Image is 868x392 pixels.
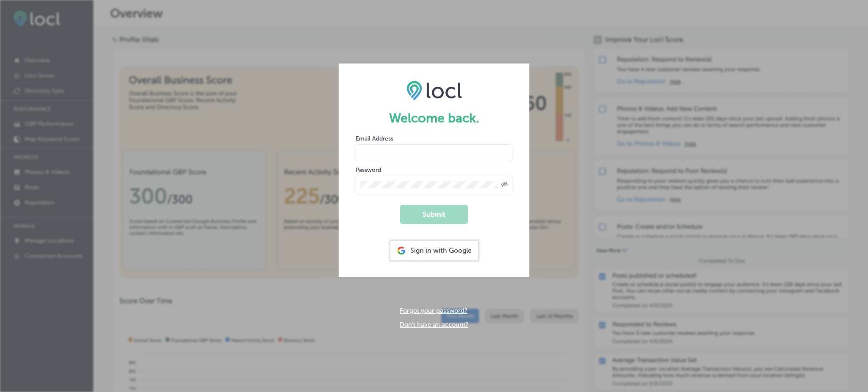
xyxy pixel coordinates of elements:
h1: Welcome back. [356,110,512,126]
a: Don't have an account? [400,321,468,329]
label: Email Address [356,135,393,142]
button: Submit [400,205,468,224]
label: Password [356,166,381,174]
img: LOCL logo [406,80,462,100]
span: Toggle password visibility [501,181,508,189]
div: Sign in with Google [390,241,478,260]
a: Forgot your password? [400,307,467,315]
